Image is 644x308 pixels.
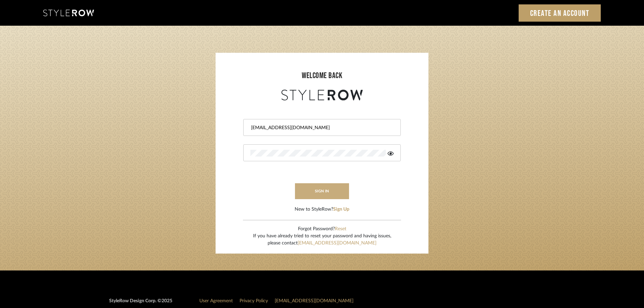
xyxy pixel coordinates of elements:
[335,226,346,233] button: Reset
[222,70,422,82] div: welcome back
[333,206,349,213] button: Sign Up
[295,206,349,213] div: New to StyleRow?
[298,241,376,245] a: [EMAIL_ADDRESS][DOMAIN_NAME]
[253,233,391,247] div: If you have already tried to reset your password and having issues, please contact
[240,299,268,303] a: Privacy Policy
[250,124,392,131] input: Email Address
[519,4,601,22] a: Create an Account
[275,299,353,303] a: [EMAIL_ADDRESS][DOMAIN_NAME]
[295,183,349,199] button: sign in
[253,226,391,233] div: Forgot Password?
[199,299,233,303] a: User Agreement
